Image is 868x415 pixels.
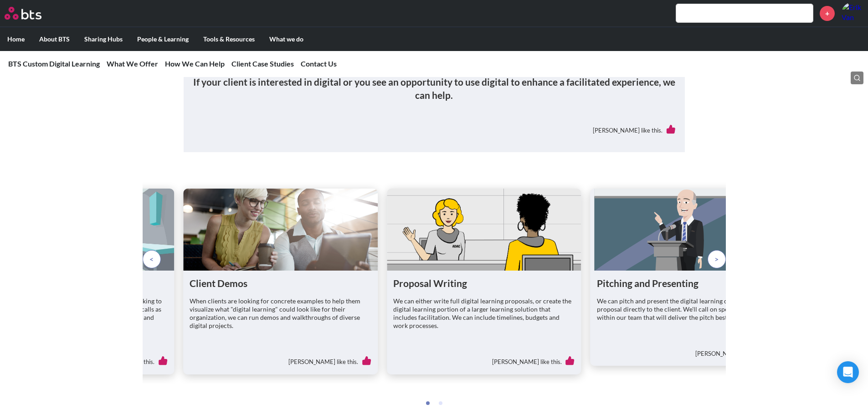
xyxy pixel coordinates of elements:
[190,297,371,330] p: When clients are looking for concrete examples to help them visualize what "digital learning" cou...
[393,349,575,368] div: [PERSON_NAME] like this.
[165,59,225,68] a: How We Can Help
[842,2,863,24] a: Profile
[190,349,371,368] div: [PERSON_NAME] like this.
[130,27,196,51] label: People & Learning
[820,6,835,21] a: +
[842,2,863,24] img: Erik Van Elderen
[5,7,58,20] a: Go home
[262,27,311,51] label: What we do
[193,76,675,101] strong: If your client is interested in digital or you see an opportunity to use digital to enhance a fac...
[393,277,575,289] h1: Proposal Writing
[77,27,130,51] label: Sharing Hubs
[193,118,676,143] div: [PERSON_NAME] like this.
[190,277,371,289] h1: Client Demos
[393,297,575,330] p: We can either write full digital learning proposals, or create the digital learning portion of a ...
[8,59,100,68] a: BTS Custom Digital Learning
[196,27,262,51] label: Tools & Resources
[107,59,158,68] a: What We Offer
[32,27,77,51] label: About BTS
[597,297,779,322] p: We can pitch and present the digital learning components of a proposal directly to the client. We...
[5,7,41,20] img: BTS Logo
[231,59,294,68] a: Client Case Studies
[301,59,337,68] a: Contact Us
[837,361,859,383] div: Open Intercom Messenger
[597,341,779,359] div: [PERSON_NAME] like this.
[597,277,779,289] h1: Pitching and Presenting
